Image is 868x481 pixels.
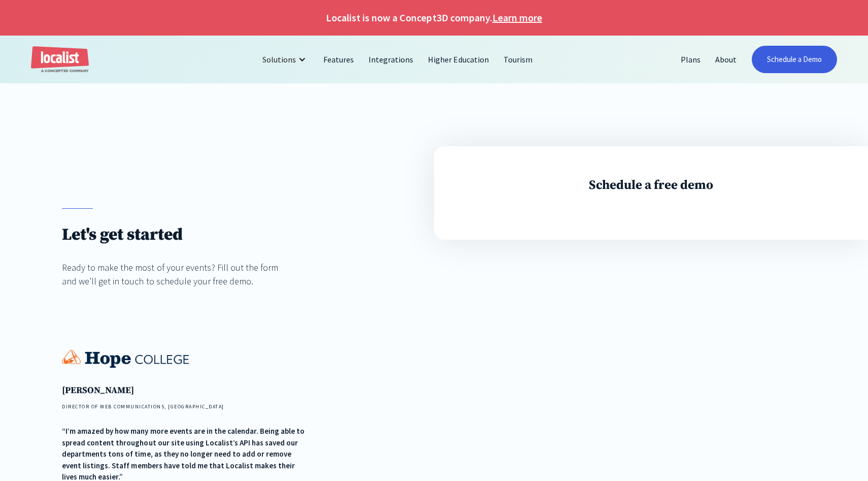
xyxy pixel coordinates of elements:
a: Plans [674,47,708,72]
a: Learn more [492,10,542,25]
img: Hope College logo [62,350,189,368]
div: Ready to make the most of your events? Fill out the form and we’ll get in touch to schedule your ... [62,261,279,288]
strong: [PERSON_NAME] [62,384,134,396]
div: Solutions [262,53,296,66]
h1: Let's get started [62,225,279,245]
a: Tourism [496,47,540,72]
a: Integrations [361,47,421,72]
h3: Schedule a free demo [495,177,808,193]
h4: DIRECTOR OF WEB COMMUNICATIONS, [GEOGRAPHIC_DATA] [62,403,310,410]
a: Features [316,47,361,72]
a: Higher Education [421,47,496,72]
a: About [708,47,744,72]
a: Schedule a Demo [752,46,837,73]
